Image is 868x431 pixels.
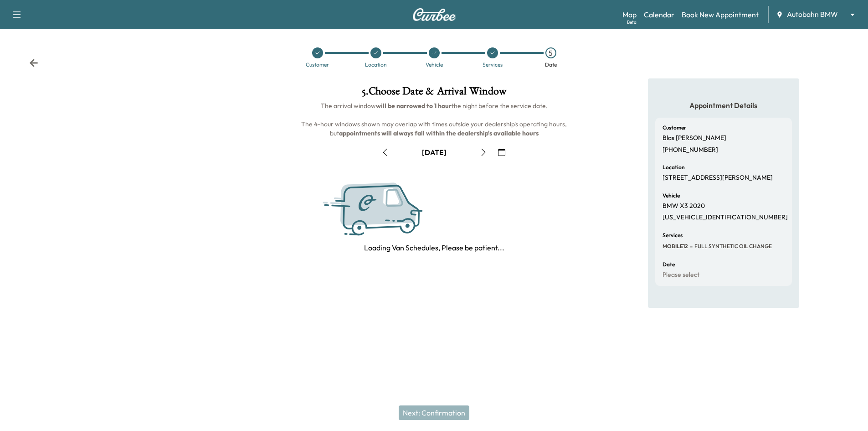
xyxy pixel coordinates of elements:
[663,146,718,154] p: [PHONE_NUMBER]
[339,129,539,137] b: appointments will always fall within the dealership's available hours
[627,19,637,26] div: Beta
[663,174,773,182] p: [STREET_ADDRESS][PERSON_NAME]
[365,62,387,68] div: Location
[412,8,456,21] img: Curbee Logo
[29,58,38,68] div: Back
[663,165,685,170] h6: Location
[663,193,680,198] h6: Vehicle
[306,62,329,68] div: Customer
[644,9,674,20] a: Calendar
[663,202,705,210] p: BMW X3 2020
[422,147,447,157] div: [DATE]
[364,242,504,253] p: Loading Van Schedules, Please be patient...
[663,233,683,238] h6: Services
[483,62,503,68] div: Services
[663,243,688,250] span: MOBILE12
[622,9,637,20] a: MapBeta
[545,47,556,58] div: 5
[663,125,686,130] h6: Customer
[663,271,699,279] p: Please select
[376,102,452,110] b: will be narrowed to 1 hour
[663,262,675,267] h6: Date
[693,243,772,250] span: FULL SYNTHETIC OIL CHANGE
[545,62,557,68] div: Date
[787,9,838,20] span: Autobahn BMW
[326,170,465,242] img: Curbee Service.svg
[682,9,759,20] a: Book New Appointment
[426,62,443,68] div: Vehicle
[655,100,792,110] h5: Appointment Details
[663,134,726,142] p: Blas [PERSON_NAME]
[688,242,693,251] span: -
[301,102,568,137] span: The arrival window the night before the service date. The 4-hour windows shown may overlap with t...
[663,213,788,222] p: [US_VEHICLE_IDENTIFICATION_NUMBER]
[297,86,571,101] h1: 5 . Choose Date & Arrival Window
